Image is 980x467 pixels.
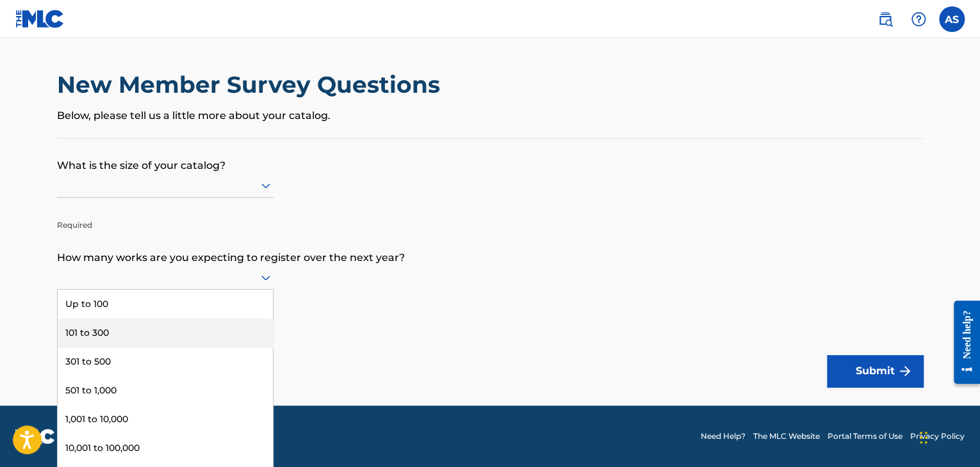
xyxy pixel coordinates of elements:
div: Drag [920,418,927,457]
div: User Menu [939,6,965,32]
div: 101 to 300 [58,319,273,347]
button: Submit [827,355,923,387]
div: 10,001 to 100,000 [58,434,273,463]
img: help [911,12,926,27]
a: The MLC Website [753,431,820,442]
p: What is the size of your catalog? [57,139,923,173]
img: f7272a7cc735f4ea7f67.svg [897,363,913,379]
a: Privacy Policy [910,431,965,442]
p: Required [57,200,274,231]
iframe: Chat Widget [916,406,980,467]
p: How many works are you expecting to register over the next year? [57,231,923,265]
div: Help [906,6,931,32]
img: logo [15,429,55,444]
a: Need Help? [701,431,746,442]
p: Below, please tell us a little more about your catalog. [57,108,923,123]
div: 1,001 to 10,000 [58,405,273,434]
a: Public Search [872,6,898,32]
a: Portal Terms of Use [828,431,902,442]
div: 301 to 500 [58,347,273,376]
div: 501 to 1,000 [58,376,273,405]
img: search [878,12,893,27]
h2: New Member Survey Questions [57,70,446,99]
iframe: Resource Center [944,292,980,394]
img: MLC Logo [15,10,65,28]
div: Up to 100 [58,290,273,319]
